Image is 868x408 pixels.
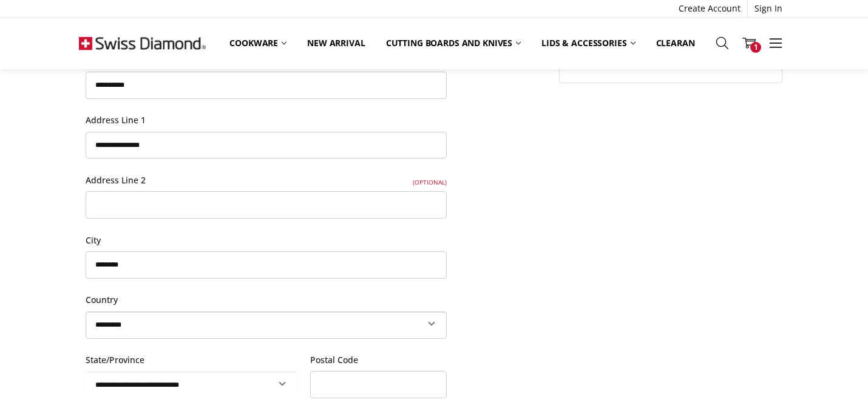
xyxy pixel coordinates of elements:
label: City [86,234,447,247]
span: 1 [750,42,761,53]
a: New arrival [297,30,375,56]
label: Address Line 1 [86,114,447,127]
a: Lids & Accessories [531,30,645,56]
small: (Optional) [413,177,447,187]
a: 1 [736,28,762,58]
label: Address Line 2 [86,174,447,187]
a: Clearance [646,30,716,56]
a: Cutting boards and knives [376,30,532,56]
a: Cookware [219,30,297,56]
label: Country [86,293,447,307]
label: State/Province [86,353,297,367]
label: Postal Code [310,353,447,367]
img: Free Shipping On Every Order [79,18,206,69]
